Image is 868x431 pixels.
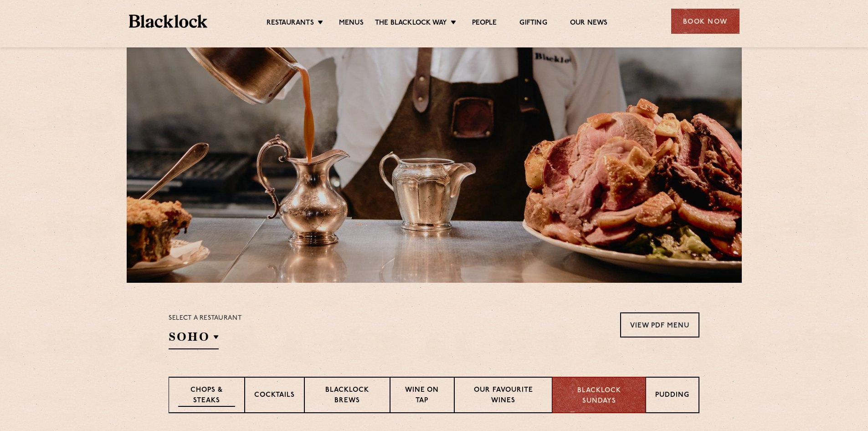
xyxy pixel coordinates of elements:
[620,312,699,338] a: View PDF Menu
[671,9,740,34] div: Book Now
[339,19,364,29] a: Menus
[169,312,242,324] p: Select a restaurant
[400,385,444,407] p: Wine on Tap
[464,385,543,407] p: Our favourite wines
[655,390,689,402] p: Pudding
[129,15,208,28] img: BL_Textured_Logo-footer-cropped.svg
[472,19,497,29] a: People
[178,385,235,407] p: Chops & Steaks
[375,19,447,29] a: The Blacklock Way
[562,386,636,406] p: Blacklock Sundays
[267,19,314,29] a: Restaurants
[519,19,547,29] a: Gifting
[314,385,380,407] p: Blacklock Brews
[254,390,295,402] p: Cocktails
[169,329,219,349] h2: SOHO
[570,19,608,29] a: Our News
